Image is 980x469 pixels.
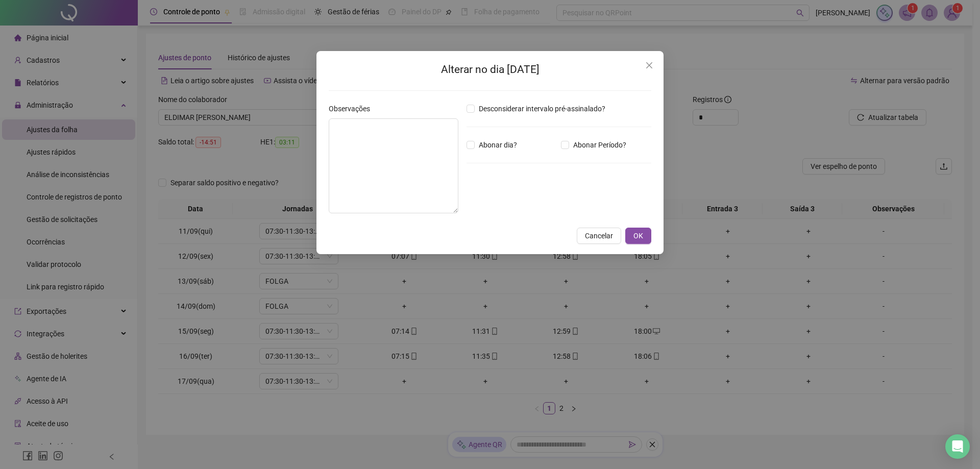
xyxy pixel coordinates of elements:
[329,61,651,78] h2: Alterar no dia [DATE]
[329,103,377,114] label: Observações
[641,57,657,73] button: Close
[475,103,609,114] span: Desconsiderar intervalo pré-assinalado?
[945,434,970,459] div: Open Intercom Messenger
[633,230,643,241] span: OK
[585,230,613,241] span: Cancelar
[645,61,653,69] span: close
[577,228,621,244] button: Cancelar
[475,139,521,151] span: Abonar dia?
[569,139,630,151] span: Abonar Período?
[625,228,651,244] button: OK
